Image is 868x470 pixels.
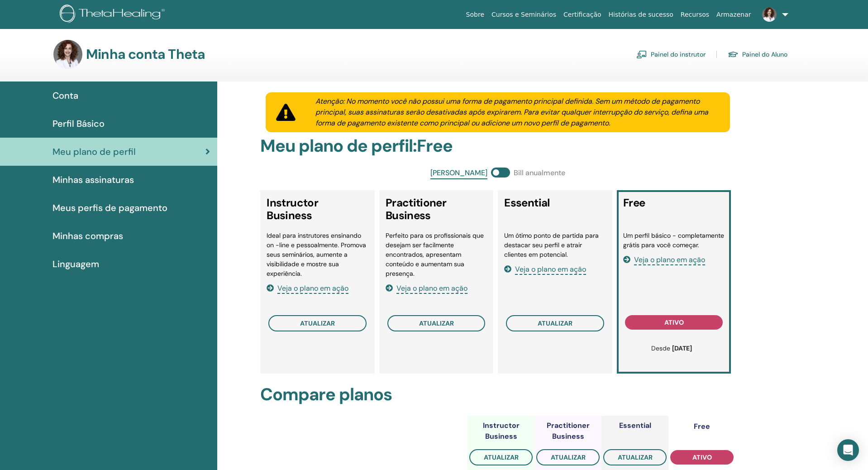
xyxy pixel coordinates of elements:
[396,283,467,294] span: Veja o plano em ação
[300,319,335,327] span: atualizar
[52,257,99,271] span: Linguagem
[52,117,105,130] span: Perfil Básico
[387,315,486,331] button: atualizar
[692,453,712,461] span: ativo
[677,6,713,23] a: Recursos
[488,6,560,23] a: Cursos e Seminários
[86,46,205,62] h3: Minha conta Theta
[504,231,606,259] li: Um ótimo ponto de partida para destacar seu perfil e atrair clientes em potencial.
[515,264,586,275] span: Veja o plano em ação
[618,453,653,461] span: atualizar
[504,264,586,274] a: Veja o plano em ação
[467,420,534,442] div: Instructor Business
[260,136,735,157] h2: Meu plano de perfil : Free
[623,231,725,250] li: Um perfil básico - completamente grátis para você começar.
[762,7,777,22] img: default.jpg
[267,283,348,293] a: Veja o plano em ação
[560,6,605,23] a: Certificação
[837,439,859,461] div: Open Intercom Messenger
[603,449,667,465] button: atualizar
[634,255,705,265] span: Veja o plano em ação
[619,420,651,431] div: Essential
[538,319,572,327] span: atualizar
[386,231,487,278] li: Perfeito para os profissionais que desejam ser facilmente encontrados, apresentam conteúdo e aume...
[636,47,706,62] a: Painel do instrutor
[386,283,467,293] a: Veja o plano em ação
[60,5,168,25] img: logo.png
[52,229,123,243] span: Minhas compras
[728,47,787,62] a: Painel do Aluno
[52,173,134,187] span: Minhas assinaturas
[267,231,368,278] li: Ideal para instrutores ensinando on -line e pessoalmente. Promova seus seminários, aumente a visi...
[52,201,167,215] span: Meus perfis de pagamento
[506,315,604,331] button: atualizar
[430,168,487,179] span: [PERSON_NAME]
[536,449,600,465] button: atualizar
[260,384,735,405] h2: Compare planos
[277,283,348,294] span: Veja o plano em ação
[623,255,705,264] a: Veja o plano em ação
[469,449,533,465] button: atualizar
[551,453,586,461] span: atualizar
[52,145,136,158] span: Meu plano de perfil
[419,319,454,327] span: atualizar
[53,40,82,69] img: default.jpg
[268,315,367,331] button: atualizar
[484,453,519,461] span: atualizar
[670,450,734,465] button: ativo
[713,6,754,23] a: Armazenar
[636,50,647,58] img: chalkboard-teacher.svg
[463,6,488,23] a: Sobre
[52,89,78,102] span: Conta
[605,6,677,23] a: Histórias de sucesso
[625,315,723,330] button: ativo
[534,420,601,442] div: Practitioner Business
[728,51,739,58] img: graduation-cap.svg
[514,168,565,179] span: Bill anualmente
[694,421,710,432] div: Free
[664,318,684,326] span: ativo
[305,96,730,129] div: Atenção: No momento você não possui uma forma de pagamento principal definida. Sem um método de p...
[672,344,692,352] b: [DATE]
[628,344,716,353] p: Desde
